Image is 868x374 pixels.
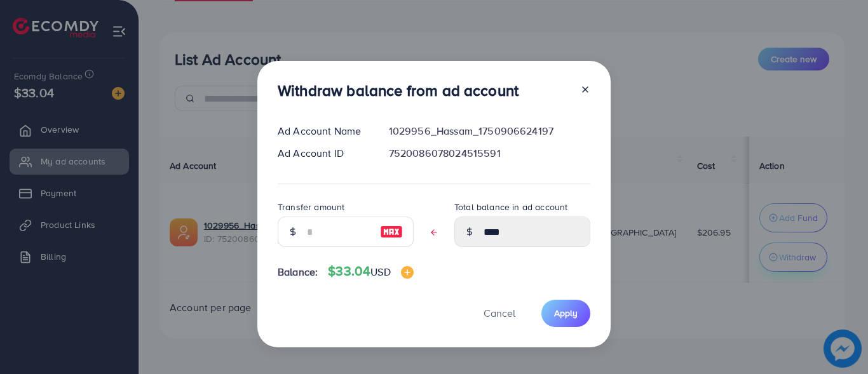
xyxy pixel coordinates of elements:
[484,306,515,320] span: Cancel
[454,201,567,213] label: Total balance in ad account
[370,265,390,279] span: USD
[278,265,318,279] span: Balance:
[278,81,519,100] h3: Withdraw balance from ad account
[379,146,600,161] div: 7520086078024515591
[379,124,600,138] div: 1029956_Hassam_1750906624197
[554,307,578,319] span: Apply
[268,146,379,161] div: Ad Account ID
[541,300,590,327] button: Apply
[328,264,413,279] h4: $33.04
[401,266,414,279] img: image
[268,124,379,138] div: Ad Account Name
[380,224,403,239] img: image
[468,300,531,327] button: Cancel
[278,201,344,213] label: Transfer amount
